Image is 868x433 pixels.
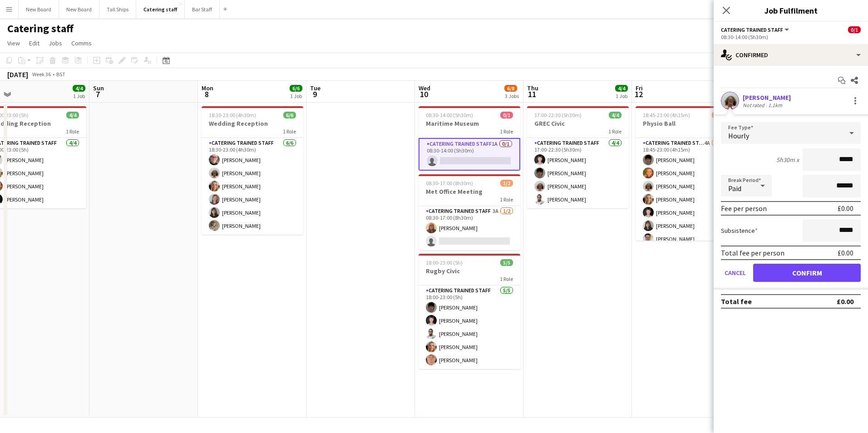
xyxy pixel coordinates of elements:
[419,285,520,369] app-card-role: Catering trained staff5/518:00-23:00 (5h)[PERSON_NAME][PERSON_NAME][PERSON_NAME][PERSON_NAME][PER...
[202,84,213,92] span: Mon
[45,37,66,49] a: Jobs
[500,180,513,187] span: 1/2
[209,112,256,118] span: 18:30-23:00 (4h30m)
[527,138,629,208] app-card-role: Catering trained staff4/417:00-22:30 (5h30m)[PERSON_NAME][PERSON_NAME][PERSON_NAME][PERSON_NAME]
[743,93,791,102] div: [PERSON_NAME]
[185,0,220,18] button: Bar Staff
[29,39,39,47] span: Edit
[500,196,513,203] span: 1 Role
[838,248,853,257] div: £0.00
[56,71,65,78] div: BST
[136,0,185,18] button: Catering staff
[7,39,20,47] span: View
[636,106,737,241] app-job-card: 18:45-23:00 (4h15m)10/11Physio Ball1 RoleCatering trained staff4A10/1118:45-23:00 (4h15m)[PERSON_...
[636,84,643,92] span: Fri
[4,37,24,49] a: View
[712,112,730,118] span: 10/11
[309,89,321,99] span: 9
[504,85,517,92] span: 6/8
[290,85,302,92] span: 6/6
[721,26,783,33] span: Catering trained staff
[419,267,520,275] h3: Rugby Civic
[500,276,513,282] span: 1 Role
[283,128,296,135] span: 1 Role
[743,102,766,108] div: Not rated
[714,44,868,66] div: Confirmed
[71,39,92,47] span: Comms
[500,259,513,266] span: 5/5
[419,174,520,250] app-job-card: 08:30-17:00 (8h30m)1/2Met Office Meeting1 RoleCatering trained staff3A1/208:30-17:00 (8h30m)[PERS...
[728,131,749,140] span: Hourly
[426,259,463,266] span: 18:00-23:00 (5h)
[608,128,621,135] span: 1 Role
[7,22,74,35] h1: Catering staff
[615,85,628,92] span: 4/4
[721,204,767,213] div: Fee per person
[68,37,95,49] a: Comms
[419,187,520,196] h3: Met Office Meeting
[419,106,520,171] app-job-card: 08:30-14:00 (5h30m)0/1Maritime Museum1 RoleCatering trained staff1A0/108:30-14:00 (5h30m)
[838,204,853,213] div: £0.00
[505,93,519,99] div: 3 Jobs
[419,138,520,171] app-card-role: Catering trained staff1A0/108:30-14:00 (5h30m)
[93,84,104,92] span: Sun
[721,297,752,306] div: Total fee
[30,71,53,78] span: Week 36
[59,0,99,18] button: New Board
[310,84,321,92] span: Tue
[426,180,473,187] span: 08:30-17:00 (8h30m)
[417,89,430,99] span: 10
[609,112,621,118] span: 4/4
[7,70,28,79] div: [DATE]
[92,89,104,99] span: 7
[721,26,790,33] button: Catering trained staff
[837,297,853,306] div: £0.00
[721,34,861,40] div: 08:30-14:00 (5h30m)
[721,226,758,235] label: Subsistence
[500,128,513,135] span: 1 Role
[776,156,799,164] div: 5h30m x
[534,112,582,118] span: 17:00-22:30 (5h30m)
[728,184,741,193] span: Paid
[66,112,79,118] span: 4/4
[419,206,520,250] app-card-role: Catering trained staff3A1/208:30-17:00 (8h30m)[PERSON_NAME]
[500,112,513,118] span: 0/1
[290,93,302,99] div: 1 Job
[200,89,213,99] span: 8
[202,119,303,128] h3: Wedding Reception
[636,119,737,128] h3: Physio Ball
[527,119,629,128] h3: GREC Civic
[527,106,629,208] app-job-card: 17:00-22:30 (5h30m)4/4GREC Civic1 RoleCatering trained staff4/417:00-22:30 (5h30m)[PERSON_NAME][P...
[634,89,643,99] span: 12
[419,119,520,128] h3: Maritime Museum
[636,138,737,300] app-card-role: Catering trained staff4A10/1118:45-23:00 (4h15m)[PERSON_NAME][PERSON_NAME][PERSON_NAME][PERSON_NA...
[848,26,861,33] span: 0/1
[73,85,85,92] span: 4/4
[73,93,85,99] div: 1 Job
[643,112,690,118] span: 18:45-23:00 (4h15m)
[766,102,784,108] div: 1.1km
[66,128,79,135] span: 1 Role
[19,0,59,18] button: New Board
[526,89,538,99] span: 11
[283,112,296,118] span: 6/6
[714,5,868,16] h3: Job Fulfilment
[721,248,784,257] div: Total fee per person
[202,106,303,235] app-job-card: 18:30-23:00 (4h30m)6/6Wedding Reception1 RoleCatering trained staff6/618:30-23:00 (4h30m)[PERSON_...
[616,93,627,99] div: 1 Job
[202,138,303,235] app-card-role: Catering trained staff6/618:30-23:00 (4h30m)[PERSON_NAME][PERSON_NAME][PERSON_NAME][PERSON_NAME][...
[25,37,43,49] a: Edit
[721,264,750,282] button: Cancel
[49,39,62,47] span: Jobs
[527,84,538,92] span: Thu
[426,112,473,118] span: 08:30-14:00 (5h30m)
[753,264,861,282] button: Confirm
[419,254,520,369] app-job-card: 18:00-23:00 (5h)5/5Rugby Civic1 RoleCatering trained staff5/518:00-23:00 (5h)[PERSON_NAME][PERSON...
[419,84,430,92] span: Wed
[99,0,136,18] button: Tall Ships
